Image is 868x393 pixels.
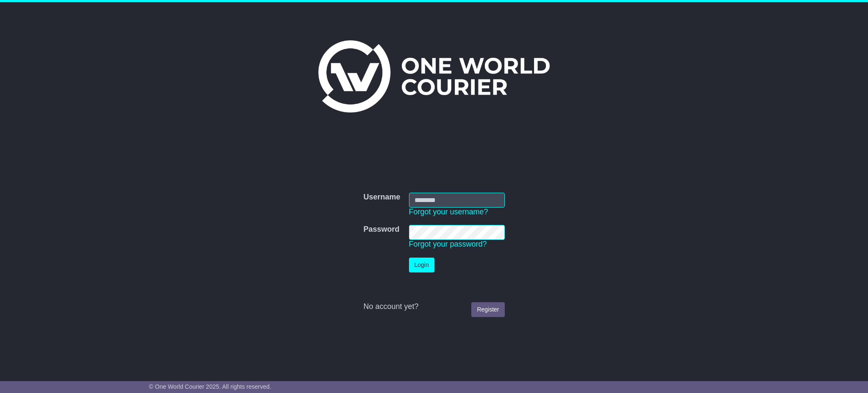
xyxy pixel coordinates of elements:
[363,302,504,312] div: No account yet?
[471,302,504,317] a: Register
[409,240,487,248] a: Forgot your password?
[409,258,434,272] button: Login
[149,383,271,390] span: © One World Courier 2025. All rights reserved.
[409,208,488,216] a: Forgot your username?
[363,193,400,202] label: Username
[363,225,399,234] label: Password
[318,40,550,112] img: One World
